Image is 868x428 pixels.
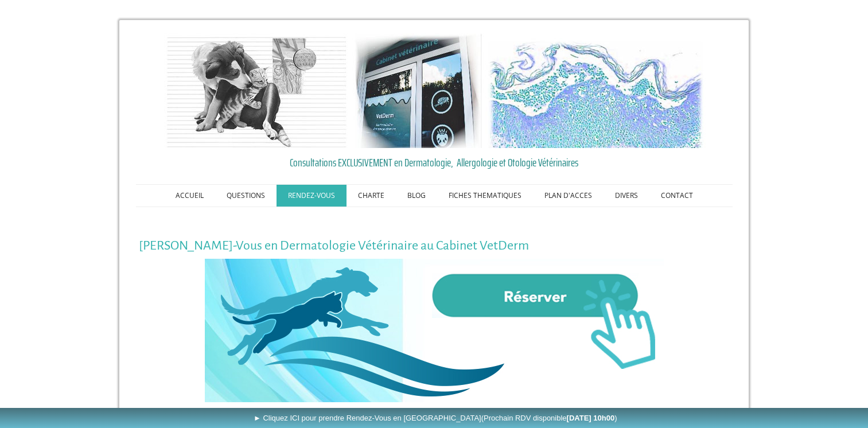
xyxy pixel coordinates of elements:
a: QUESTIONS [215,185,277,207]
span: (Prochain RDV disponible ) [481,414,617,422]
span: ► Cliquez ICI pour prendre Rendez-Vous en [GEOGRAPHIC_DATA] [254,414,617,422]
a: DIVERS [604,185,649,207]
a: CHARTE [347,185,396,207]
a: BLOG [396,185,437,207]
h1: [PERSON_NAME]-Vous en Dermatologie Vétérinaire au Cabinet VetDerm [139,239,730,253]
a: ACCUEIL [164,185,215,207]
a: Consultations EXCLUSIVEMENT en Dermatologie, Allergologie et Otologie Vétérinaires [139,154,730,171]
a: RENDEZ-VOUS [277,185,347,207]
b: [DATE] 10h00 [567,414,615,422]
a: FICHES THEMATIQUES [437,185,533,207]
img: Rendez-Vous en Ligne au Cabinet VetDerm [205,259,664,402]
a: CONTACT [649,185,704,207]
a: PLAN D'ACCES [533,185,604,207]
